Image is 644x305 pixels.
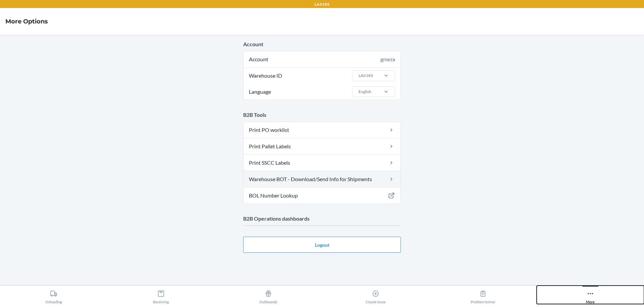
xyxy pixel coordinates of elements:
button: Problem Solver [429,286,537,304]
p: B2B Operations dashboards [243,215,401,223]
button: Outbounds [215,286,322,304]
input: Warehouse IDLAX1RS [358,73,359,79]
div: LAX1RS [359,73,373,79]
div: More [586,287,595,304]
h4: More Options [5,17,48,26]
p: LAX1RS [315,1,329,7]
a: Print SSCC Labels [244,155,400,171]
a: Print PO worklist [244,122,400,138]
span: Warehouse ID [248,68,283,84]
div: Account [244,51,400,67]
button: Create Issue [322,286,429,304]
button: Receiving [107,286,215,304]
p: B2B Tools [243,111,401,119]
span: Language [248,84,272,100]
div: Receiving [153,287,169,304]
div: gmeza [380,55,395,63]
a: Print Pallet Labels [244,138,400,154]
div: Outbounds [259,287,277,304]
input: LanguageEnglish [358,89,359,95]
button: Logout [243,237,401,253]
div: Unloading [45,287,62,304]
div: English [359,89,371,95]
div: Problem Solver [471,287,495,304]
div: Create Issue [366,287,386,304]
p: Account [243,40,401,48]
a: Warehouse BOT - Download/Send Info for Shipments [244,171,400,187]
button: More [537,286,644,304]
a: BOL Number Lookup [244,187,400,204]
